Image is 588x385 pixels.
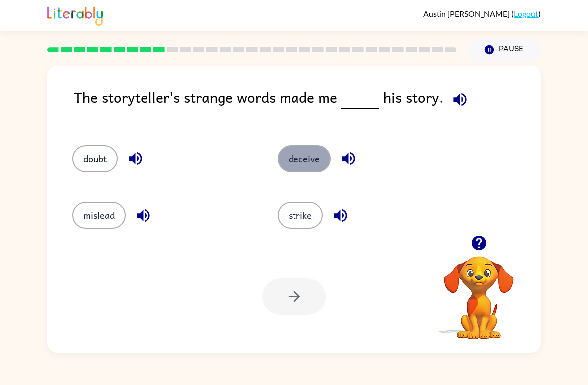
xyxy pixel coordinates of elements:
video: Your browser must support playing .mp4 files to use Literably. Please try using another browser. [429,241,529,341]
img: Literably [47,4,103,26]
div: ( ) [423,9,541,18]
span: Austin [PERSON_NAME] [423,9,511,18]
a: Logout [514,9,538,18]
button: Pause [468,38,541,61]
button: deceive [278,145,331,172]
div: The storyteller's strange words made me his story. [74,86,541,125]
button: doubt [72,145,118,172]
button: mislead [72,202,126,229]
button: strike [278,202,323,229]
